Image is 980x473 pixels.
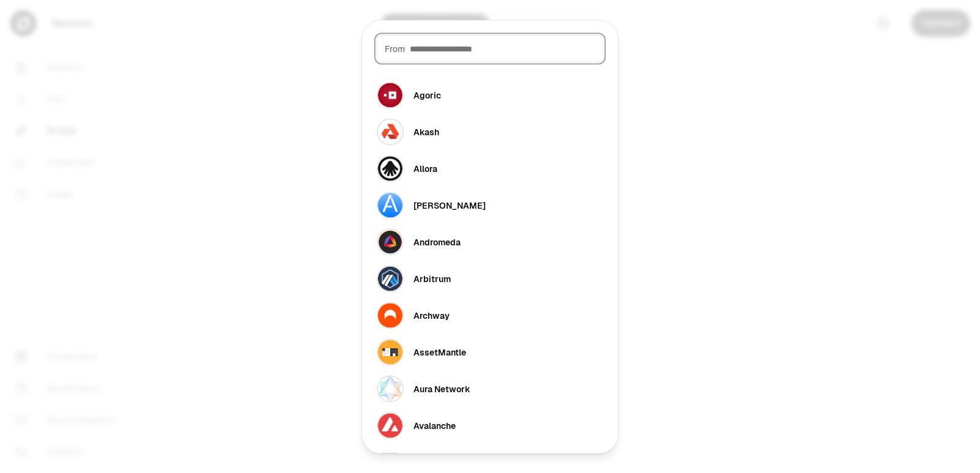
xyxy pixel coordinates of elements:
[369,113,611,150] button: Akash LogoAkash
[369,76,611,113] button: Agoric LogoAgoric
[369,297,611,333] button: Archway LogoArchway
[369,223,611,260] button: Andromeda LogoAndromeda
[413,272,451,285] div: Arbitrum
[369,370,611,407] button: Aura Network LogoAura Network
[413,236,461,248] div: Andromeda
[413,125,439,138] div: Akash
[377,118,404,145] img: Akash Logo
[377,155,404,182] img: Allora Logo
[369,260,611,297] button: Arbitrum LogoArbitrum
[377,412,404,439] img: Avalanche Logo
[413,199,486,211] div: [PERSON_NAME]
[413,309,450,321] div: Archway
[385,42,405,54] span: From
[377,265,404,292] img: Arbitrum Logo
[369,187,611,223] button: Althea Logo[PERSON_NAME]
[413,162,437,174] div: Allora
[369,407,611,444] button: Avalanche LogoAvalanche
[377,192,404,218] img: Althea Logo
[377,338,404,365] img: AssetMantle Logo
[413,382,470,395] div: Aura Network
[369,333,611,370] button: AssetMantle LogoAssetMantle
[377,375,404,402] img: Aura Network Logo
[377,228,404,255] img: Andromeda Logo
[413,419,456,431] div: Avalanche
[377,302,404,329] img: Archway Logo
[377,81,404,108] img: Agoric Logo
[369,150,611,187] button: Allora LogoAllora
[413,346,466,358] div: AssetMantle
[413,89,441,101] div: Agoric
